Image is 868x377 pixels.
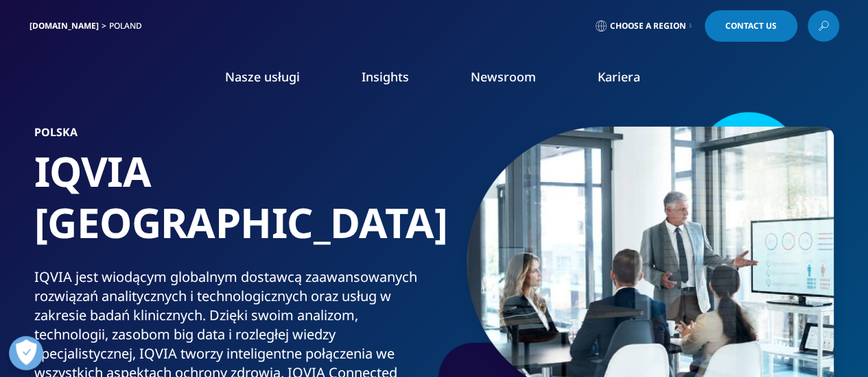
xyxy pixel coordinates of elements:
[598,68,640,85] a: Kariera
[362,68,409,85] a: Insights
[109,21,148,31] div: Poland
[34,127,429,146] h6: Polska
[225,68,300,85] a: Nasze usługi
[610,21,686,31] span: Choose a Region
[725,22,777,30] span: Contact Us
[30,20,99,31] a: [DOMAIN_NAME]
[145,48,839,112] nav: Primary
[471,68,536,85] a: Newsroom
[34,146,429,268] h1: IQVIA [GEOGRAPHIC_DATA]
[705,10,797,42] a: Contact Us
[9,336,43,370] button: Open Preferences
